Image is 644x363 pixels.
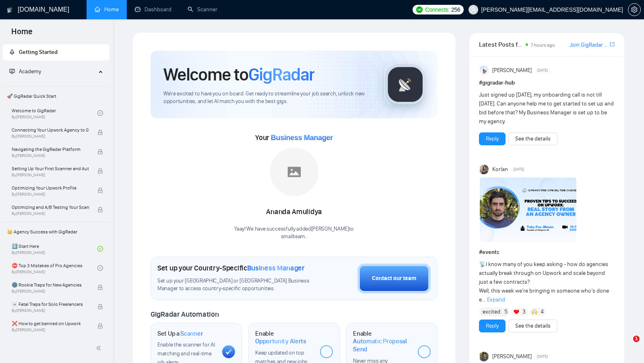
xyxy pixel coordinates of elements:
[163,64,314,85] h1: Welcome to
[471,7,476,12] span: user
[12,289,89,294] span: By [PERSON_NAME]
[628,6,640,13] span: setting
[163,90,372,105] span: We're excited to have you on board. Get ready to streamline your job search, unlock new opportuni...
[3,44,109,60] li: Getting Started
[12,192,89,197] span: By [PERSON_NAME]
[486,134,499,143] a: Reply
[12,259,97,277] a: ⛔ Top 3 Mistakes of Pro AgenciesBy[PERSON_NAME]
[248,64,314,85] span: GigRadar
[515,134,551,143] a: See the details
[12,308,89,313] span: By [PERSON_NAME]
[12,281,89,289] span: 🌚 Rookie Traps for New Agencies
[479,39,523,49] span: Latest Posts from the GigRadar Community
[19,49,58,56] span: Getting Started
[9,68,41,75] span: Academy
[7,4,12,16] img: logo
[97,110,103,116] span: check-circle
[541,308,544,316] span: 4
[513,166,524,173] span: [DATE]
[487,296,505,303] span: Expand
[255,133,333,142] span: Your
[19,68,41,75] span: Academy
[247,264,305,272] span: Business Manager
[537,67,548,74] span: [DATE]
[479,261,486,268] span: 📡
[508,132,557,145] button: See the details
[530,42,555,48] span: 7 hours ago
[480,177,576,242] img: F09C1F8H75G-Event%20with%20Tobe%20Fox-Mason.png
[480,66,489,75] img: Anisuzzaman Khan
[234,225,354,241] div: Yaay! We have successfully added [PERSON_NAME] to
[628,6,641,13] a: setting
[522,308,526,316] span: 3
[532,309,537,315] img: 🙌
[610,41,615,48] a: export
[12,126,89,134] span: Connecting Your Upwork Agency to GigRadar
[492,165,508,174] span: Korlan
[480,165,489,174] img: Korlan
[492,352,532,361] span: [PERSON_NAME]
[353,330,411,353] h1: Enable
[12,173,89,177] span: By [PERSON_NAME]
[481,307,502,316] span: :excited:
[97,188,103,193] span: lock
[12,300,89,308] span: ☠️ Fatal Traps for Solo Freelancers
[416,6,423,13] img: upwork-logo.png
[180,330,203,338] span: Scanner
[234,205,354,219] div: Ananda Amulidya
[570,41,608,49] a: Join GigRadar Slack Community
[480,352,489,361] img: Toby Fox-Mason
[479,261,609,303] span: I know many of you keep asking - how do agencies actually break through on Upwork and scale beyon...
[12,134,89,139] span: By [PERSON_NAME]
[157,330,203,338] h1: Set Up a
[633,336,640,342] span: 1
[97,130,103,135] span: lock
[515,322,551,330] a: See the details
[492,66,532,75] span: [PERSON_NAME]
[151,310,219,319] span: GigRadar Automation
[514,309,519,315] img: ❤️
[271,134,333,142] span: Business Manager
[157,264,305,272] h1: Set up your Country-Specific
[255,330,314,345] h1: Enable
[12,328,89,332] span: By [PERSON_NAME]
[451,5,460,14] span: 256
[97,207,103,212] span: lock
[479,248,615,257] h1: # events
[357,264,431,293] button: Contact our team
[486,322,499,330] a: Reply
[9,49,15,55] span: rocket
[4,88,109,104] span: 🚀 GigRadar Quick Start
[617,336,636,355] iframe: Intercom live chat
[425,5,450,14] span: Connects:
[12,184,89,192] span: Optimizing Your Upwork Profile
[97,285,103,290] span: lock
[610,41,615,47] span: export
[12,165,89,173] span: Setting Up Your First Scanner and Auto-Bidder
[95,6,119,13] a: homeHome
[270,148,318,196] img: placeholder.png
[135,6,171,13] a: dashboardDashboard
[97,323,103,329] span: lock
[4,224,109,240] span: 👑 Agency Success with GigRadar
[372,274,416,283] div: Contact our team
[537,353,548,360] span: [DATE]
[255,337,306,345] span: Opportunity Alerts
[504,308,508,316] span: 5
[12,240,97,258] a: 1️⃣ Start HereBy[PERSON_NAME]
[96,344,104,352] span: double-left
[479,132,506,145] button: Reply
[12,320,89,328] span: ❌ How to get banned on Upwork
[479,320,506,332] button: Reply
[97,304,103,309] span: lock
[12,153,89,158] span: By [PERSON_NAME]
[628,3,641,16] button: setting
[234,233,354,241] p: smallteam. .
[12,211,89,216] span: By [PERSON_NAME]
[97,149,103,155] span: lock
[353,337,411,353] span: Automatic Proposal Send
[12,203,89,211] span: Optimizing and A/B Testing Your Scanner for Better Results
[479,78,615,87] h1: # gigradar-hub
[12,145,89,153] span: Navigating the GigRadar Platform
[385,64,425,105] img: gigradar-logo.png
